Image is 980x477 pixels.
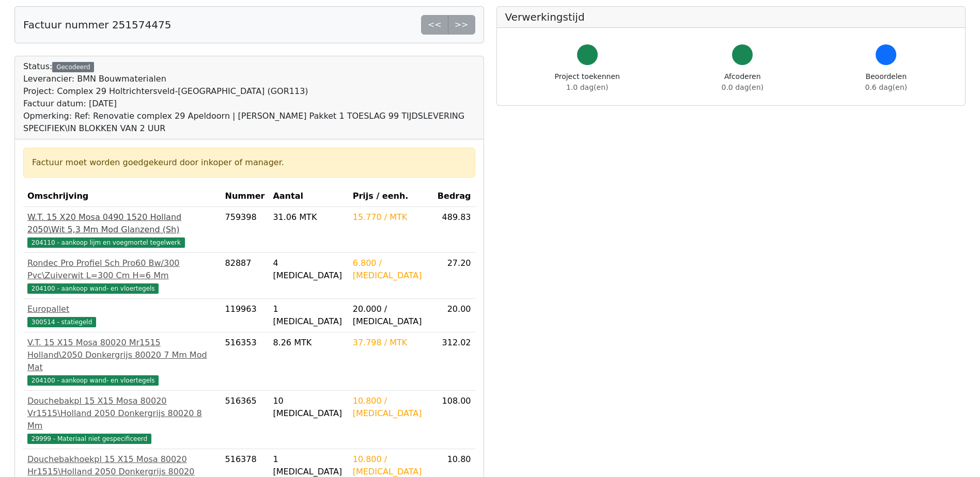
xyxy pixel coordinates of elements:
th: Prijs / eenh. [349,186,433,207]
span: 0.6 dag(en) [865,83,907,91]
span: 204110 - aankoop lijm en voegmortel tegelwerk [27,237,185,248]
div: 10.800 / [MEDICAL_DATA] [353,395,429,420]
div: 6.800 / [MEDICAL_DATA] [353,257,429,282]
td: 312.02 [432,332,475,391]
th: Omschrijving [23,186,221,207]
div: 8.26 MTK [273,337,344,349]
div: Gecodeerd [52,62,94,72]
span: 300514 - statiegeld [27,317,96,327]
span: 1.0 dag(en) [566,83,608,91]
div: W.T. 15 X20 Mosa 0490 1520 Holland 2050\Wit 5,3 Mm Mod Glanzend (Sh) [27,211,217,236]
a: Europallet300514 - statiegeld [27,303,217,328]
td: 516365 [221,391,269,449]
td: 27.20 [432,253,475,299]
div: Project: Complex 29 Holtrichtersveld-[GEOGRAPHIC_DATA] (GOR113) [23,85,475,98]
td: 489.83 [432,207,475,253]
div: 1 [MEDICAL_DATA] [273,303,344,328]
span: 29999 - Materiaal niet gespecificeerd [27,434,151,444]
div: V.T. 15 X15 Mosa 80020 Mr1515 Holland\2050 Donkergrijs 80020 7 Mm Mod Mat [27,337,217,374]
div: 4 [MEDICAL_DATA] [273,257,344,282]
div: Beoordelen [865,71,907,93]
div: Douchebakpl 15 X15 Mosa 80020 Vr1515\Holland 2050 Donkergrijs 80020 8 Mm [27,395,217,432]
div: 20.000 / [MEDICAL_DATA] [353,303,429,328]
a: Douchebakpl 15 X15 Mosa 80020 Vr1515\Holland 2050 Donkergrijs 80020 8 Mm29999 - Materiaal niet ge... [27,395,217,444]
div: Status: [23,60,475,135]
span: 204100 - aankoop wand- en vloertegels [27,283,159,294]
div: 37.798 / MTK [353,337,429,349]
div: 10 [MEDICAL_DATA] [273,395,344,420]
div: Opmerking: Ref: Renovatie complex 29 Apeldoorn | [PERSON_NAME] Pakket 1 TOESLAG 99 TIJDSLEVERING ... [23,110,475,135]
td: 516353 [221,332,269,391]
span: 204100 - aankoop wand- en vloertegels [27,375,159,386]
th: Nummer [221,186,269,207]
div: Europallet [27,303,217,315]
div: Afcoderen [722,71,764,93]
td: 82887 [221,253,269,299]
div: Factuur moet worden goedgekeurd door inkoper of manager. [32,156,466,169]
div: Leverancier: BMN Bouwmaterialen [23,73,475,85]
div: Project toekennen [555,71,620,93]
h5: Verwerkingstijd [505,11,957,23]
a: Rondec Pro Profiel Sch Pro60 Bw/300 Pvc\Zuiverwit L=300 Cm H=6 Mm204100 - aankoop wand- en vloert... [27,257,217,294]
div: Rondec Pro Profiel Sch Pro60 Bw/300 Pvc\Zuiverwit L=300 Cm H=6 Mm [27,257,217,282]
a: W.T. 15 X20 Mosa 0490 1520 Holland 2050\Wit 5,3 Mm Mod Glanzend (Sh)204110 - aankoop lijm en voeg... [27,211,217,248]
th: Aantal [269,186,348,207]
td: 119963 [221,299,269,332]
span: 0.0 dag(en) [722,83,764,91]
td: 108.00 [432,391,475,449]
h5: Factuur nummer 251574475 [23,19,171,31]
div: Factuur datum: [DATE] [23,98,475,110]
th: Bedrag [432,186,475,207]
div: 31.06 MTK [273,211,344,224]
td: 20.00 [432,299,475,332]
td: 759398 [221,207,269,253]
div: 15.770 / MTK [353,211,429,224]
a: V.T. 15 X15 Mosa 80020 Mr1515 Holland\2050 Donkergrijs 80020 7 Mm Mod Mat204100 - aankoop wand- e... [27,337,217,386]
